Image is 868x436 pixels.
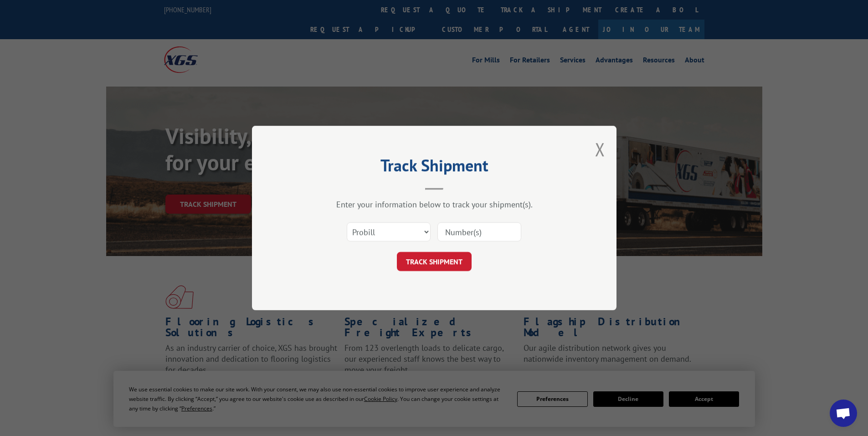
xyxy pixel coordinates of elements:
button: Close modal [595,137,605,161]
button: TRACK SHIPMENT [397,252,472,271]
input: Number(s) [437,222,521,241]
div: Enter your information below to track your shipment(s). [298,199,571,210]
div: Open chat [830,400,857,427]
h2: Track Shipment [298,159,571,176]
